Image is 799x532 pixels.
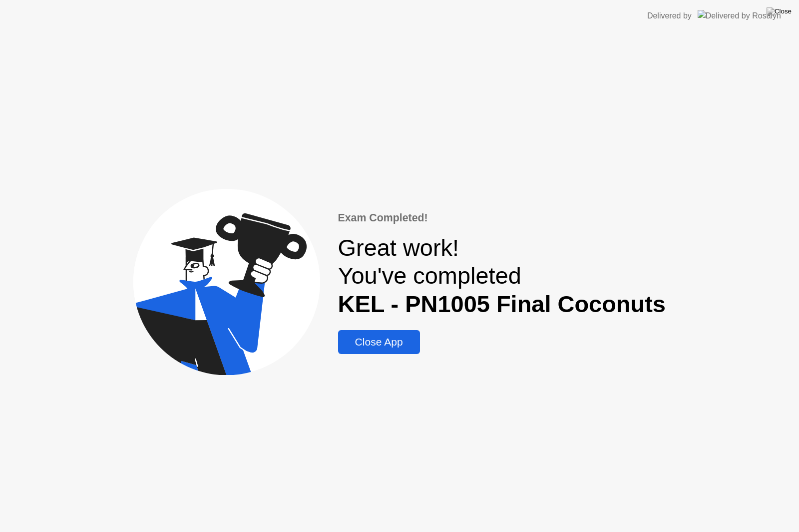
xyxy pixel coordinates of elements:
[338,234,666,318] div: Great work! You've completed
[767,7,792,15] img: Close
[338,330,420,354] button: Close App
[341,336,417,348] div: Close App
[338,210,666,226] div: Exam Completed!
[647,10,692,22] div: Delivered by
[338,291,666,317] b: KEL - PN1005 Final Coconuts
[698,10,781,21] img: Delivered by Rosalyn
